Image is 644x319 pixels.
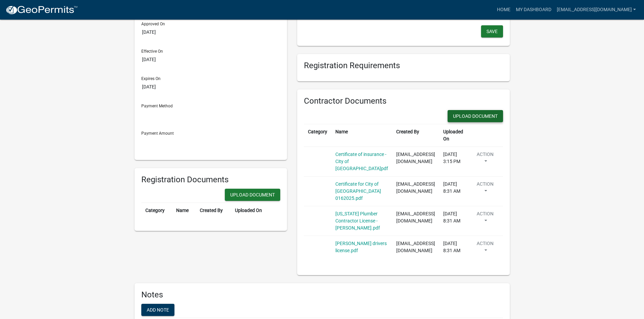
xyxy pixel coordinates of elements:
[448,110,503,122] button: Upload Document
[471,151,499,168] button: Action
[172,203,195,218] th: Name
[439,124,467,147] th: Uploaded On
[439,236,467,262] td: [DATE] 8:31 AM
[439,176,467,206] td: [DATE] 8:31 AM
[141,290,503,300] h6: Notes
[141,308,174,313] wm-modal-confirm: Add note
[196,203,231,218] th: Created By
[392,206,439,236] td: [EMAIL_ADDRESS][DOMAIN_NAME]
[471,210,499,227] button: Action
[554,3,639,16] a: [EMAIL_ADDRESS][DOMAIN_NAME]
[304,96,503,106] h6: Contractor Documents
[231,203,271,218] th: Uploaded On
[392,124,439,147] th: Created By
[392,176,439,206] td: [EMAIL_ADDRESS][DOMAIN_NAME]
[392,236,439,262] td: [EMAIL_ADDRESS][DOMAIN_NAME]
[486,29,498,34] span: Save
[513,3,554,16] a: My Dashboard
[335,211,380,231] a: [US_STATE] Plumber Contractor License - [PERSON_NAME].pdf
[304,124,331,147] th: Category
[392,147,439,176] td: [EMAIL_ADDRESS][DOMAIN_NAME]
[439,147,467,176] td: [DATE] 3:15 PM
[335,181,381,201] a: Certificate for City of [GEOGRAPHIC_DATA] 0162025.pdf
[225,189,280,203] wm-modal-confirm: New Document
[494,3,513,16] a: Home
[481,25,503,37] button: Save
[304,61,503,71] h6: Registration Requirements
[471,240,499,257] button: Action
[448,110,503,124] wm-modal-confirm: New Document
[331,124,392,147] th: Name
[471,181,499,197] button: Action
[141,203,172,218] th: Category
[225,189,280,201] button: Upload Document
[439,206,467,236] td: [DATE] 8:31 AM
[141,175,280,185] h6: Registration Documents
[141,304,174,316] button: Add note
[335,241,387,253] a: [PERSON_NAME] drivers license.pdf
[335,152,388,171] a: Certificate of insurance - City of [GEOGRAPHIC_DATA]pdf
